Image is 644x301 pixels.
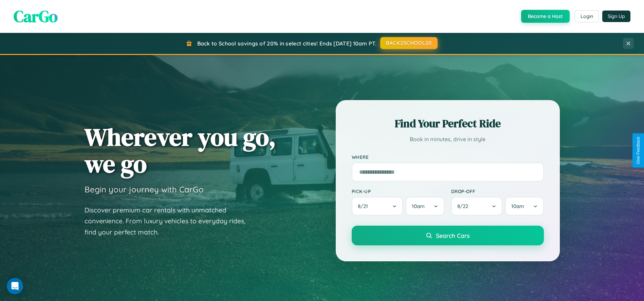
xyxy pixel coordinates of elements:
button: 8/22 [451,197,503,215]
button: Login [575,10,599,22]
p: Discover premium car rentals with unmatched convenience. From luxury vehicles to everyday rides, ... [85,205,254,238]
p: Book in minutes, drive in style [352,134,544,144]
label: Drop-off [451,188,544,194]
button: 10am [505,197,544,215]
div: Open Intercom Messenger [7,278,23,294]
button: 8/21 [352,197,403,215]
div: Give Feedback [636,137,641,164]
button: Become a Host [521,10,570,23]
span: 8 / 21 [358,203,371,209]
h1: Wherever you go, we go [85,124,276,177]
span: CarGo [14,5,58,27]
button: Sign Up [602,11,630,22]
h3: Begin your journey with CarGo [85,184,204,194]
span: Search Cars [436,232,470,239]
button: 10am [406,197,444,215]
span: 10am [412,203,425,209]
label: Pick-up [352,188,444,194]
button: BACK2SCHOOL20 [380,37,438,49]
span: 10am [511,203,524,209]
span: Back to School savings of 20% in select cities! Ends [DATE] 10am PT. [197,40,376,47]
label: Where [352,154,544,160]
button: Search Cars [352,226,544,245]
h2: Find Your Perfect Ride [352,116,544,131]
span: 8 / 22 [457,203,472,209]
